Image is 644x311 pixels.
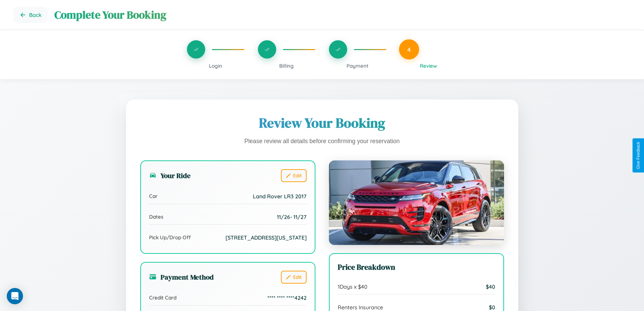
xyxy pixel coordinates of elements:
[149,234,191,241] span: Pick Up/Drop Off
[149,171,191,180] h3: Your Ride
[149,294,176,301] span: Credit Card
[149,214,163,220] span: Dates
[225,234,307,241] span: [STREET_ADDRESS][US_STATE]
[486,283,495,290] span: $ 40
[54,7,630,22] h1: Complete Your Booking
[338,304,383,311] span: Renters Insurance
[140,114,504,132] h1: Review Your Booking
[140,136,504,147] p: Please review all details before confirming your reservation
[209,63,222,69] span: Login
[347,63,368,69] span: Payment
[14,7,48,23] button: Go back
[420,63,437,69] span: Review
[149,193,158,199] span: Car
[279,63,294,69] span: Billing
[489,304,495,311] span: $ 0
[277,214,307,220] span: 11 / 26 - 11 / 27
[338,283,367,290] span: 1 Days x $ 40
[281,271,307,284] button: Edit
[636,142,641,169] div: Give Feedback
[149,272,214,282] h3: Payment Method
[329,160,504,245] img: Land Rover LR3
[281,169,307,182] button: Edit
[338,262,495,272] h3: Price Breakdown
[253,193,307,200] span: Land Rover LR3 2017
[7,288,23,304] div: Open Intercom Messenger
[407,46,411,53] span: 4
